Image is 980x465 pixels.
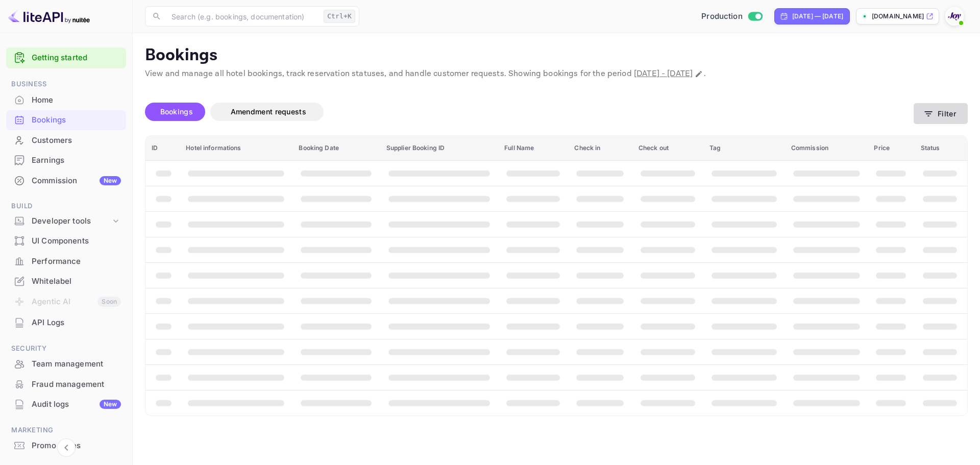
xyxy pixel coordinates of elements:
[6,313,126,332] a: API Logs
[6,436,126,456] div: Promo codes
[6,425,126,436] span: Marketing
[231,107,306,116] span: Amendment requests
[6,252,126,272] div: Performance
[6,395,126,414] div: Audit logsNew
[32,379,121,390] div: Fraud management
[32,175,121,187] div: Commission
[57,438,76,457] button: Collapse navigation
[872,12,924,21] p: [DOMAIN_NAME]
[32,215,111,227] div: Developer tools
[32,440,121,452] div: Promo codes
[32,155,121,166] div: Earnings
[180,136,292,161] th: Hotel informations
[498,136,568,161] th: Full Name
[292,136,380,161] th: Booking Date
[32,317,121,329] div: API Logs
[32,135,121,146] div: Customers
[6,110,126,129] a: Bookings
[6,131,126,151] div: Customers
[6,354,126,373] a: Team management
[160,107,193,116] span: Bookings
[165,6,320,27] input: Search (e.g. bookings, documentation)
[6,201,126,212] span: Build
[100,176,121,185] div: New
[6,272,126,290] a: Whitelabel
[6,252,126,271] a: Performance
[694,69,704,79] button: Change date range
[32,256,121,267] div: Performance
[6,131,126,150] a: Customers
[6,231,126,250] a: UI Components
[6,171,126,190] a: CommissionNew
[6,212,126,230] div: Developer tools
[6,375,126,395] div: Fraud management
[6,47,126,68] div: Getting started
[632,136,703,161] th: Check out
[697,11,766,22] div: Switch to Sandbox mode
[703,136,785,161] th: Tag
[32,235,121,247] div: UI Components
[32,358,121,370] div: Team management
[785,136,868,161] th: Commission
[100,400,121,409] div: New
[145,68,968,80] p: View and manage all hotel bookings, track reservation statuses, and handle customer requests. Sho...
[145,136,967,415] table: booking table
[32,94,121,106] div: Home
[868,136,914,161] th: Price
[6,110,126,130] div: Bookings
[6,151,126,169] a: Earnings
[6,90,126,110] div: Home
[324,10,355,23] div: Ctrl+K
[32,52,121,64] a: Getting started
[380,136,498,161] th: Supplier Booking ID
[6,354,126,374] div: Team management
[6,436,126,455] a: Promo codes
[32,399,121,410] div: Audit logs
[145,136,180,161] th: ID
[946,8,963,25] img: With Joy
[915,136,967,161] th: Status
[145,103,914,121] div: account-settings tabs
[6,313,126,333] div: API Logs
[6,90,126,109] a: Home
[32,114,121,126] div: Bookings
[6,272,126,291] div: Whitelabel
[914,103,968,124] button: Filter
[792,12,843,21] div: [DATE] — [DATE]
[701,11,743,22] span: Production
[32,276,121,287] div: Whitelabel
[6,79,126,90] span: Business
[8,8,90,25] img: LiteAPI logo
[6,231,126,251] div: UI Components
[6,343,126,354] span: Security
[6,395,126,413] a: Audit logsNew
[145,45,968,66] p: Bookings
[6,375,126,394] a: Fraud management
[6,171,126,191] div: CommissionNew
[568,136,632,161] th: Check in
[6,151,126,170] div: Earnings
[634,68,693,79] span: [DATE] - [DATE]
